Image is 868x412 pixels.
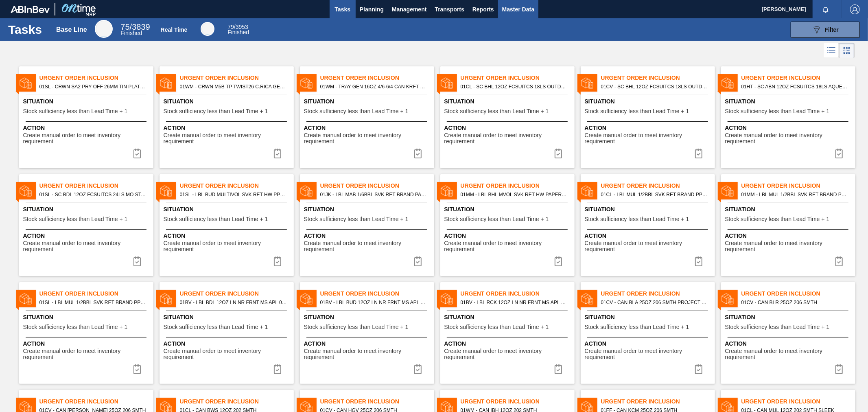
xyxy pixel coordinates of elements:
[829,361,849,377] button: icon-task complete
[413,256,423,266] img: icon-task complete
[23,216,128,222] span: Stock sufficiency less than Lead Time + 1
[725,324,830,330] span: Stock sufficiency less than Lead Time + 1
[581,185,593,197] img: status
[694,256,704,266] img: icon-task complete
[39,289,153,298] span: Urgent Order Inclusion
[585,324,689,330] span: Stock sufficiency less than Lead Time + 1
[725,340,853,348] span: Action
[23,132,151,145] span: Create manual order to meet inventory requirement
[227,29,249,35] span: Finished
[441,77,453,89] img: status
[164,205,292,214] span: Situation
[725,205,853,214] span: Situation
[444,124,573,132] span: Action
[300,77,313,89] img: status
[549,145,568,162] button: icon-task complete
[127,145,147,162] button: icon-task complete
[444,348,573,361] span: Create manual order to meet inventory requirement
[585,97,713,106] span: Situation
[725,216,830,222] span: Stock sufficiency less than Lead Time + 1
[741,298,849,307] span: 01CV - CAN BLR 25OZ 206 SMTH
[444,97,573,106] span: Situation
[601,397,715,406] span: Urgent Order Inclusion
[164,216,268,222] span: Stock sufficiency less than Lead Time + 1
[39,182,153,190] span: Urgent Order Inclusion
[180,182,294,190] span: Urgent Order Inclusion
[180,289,294,298] span: Urgent Order Inclusion
[741,397,855,406] span: Urgent Order Inclusion
[444,340,573,348] span: Action
[829,253,849,270] button: icon-task complete
[164,340,292,348] span: Action
[825,26,839,33] span: Filter
[689,361,708,377] div: Complete task: 6977187
[120,22,129,31] span: 75
[180,298,287,307] span: 01BV - LBL BDL 12OZ LN NR FRNT MS APL 0523 #8 G
[132,256,142,266] img: icon-task complete
[553,364,563,374] img: icon-task complete
[444,313,573,322] span: Situation
[722,293,734,305] img: status
[549,361,568,377] button: icon-task complete
[585,340,713,348] span: Action
[444,108,549,114] span: Stock sufficiency less than Lead Time + 1
[413,364,423,374] img: icon-task complete
[725,348,853,361] span: Create manual order to meet inventory requirement
[20,185,32,197] img: status
[20,77,32,89] img: status
[722,77,734,89] img: status
[585,216,689,222] span: Stock sufficiency less than Lead Time + 1
[461,298,568,307] span: 01BV - LBL RCK 12OZ LN NR FRNT MS APL 0624 #7 4
[408,361,428,377] button: icon-task complete
[23,348,151,361] span: Create manual order to meet inventory requirement
[20,293,32,305] img: status
[127,253,147,270] div: Complete task: 6977177
[304,313,432,322] span: Situation
[164,132,292,145] span: Create manual order to meet inventory requirement
[39,74,153,82] span: Urgent Order Inclusion
[601,82,708,91] span: 01CV - SC BHL 12OZ FCSUITCS 18LS OUTDOOR
[601,298,708,307] span: 01CV - CAN BLA 25OZ 206 SMTH PROJECT MADRE
[164,348,292,361] span: Create manual order to meet inventory requirement
[408,145,428,162] button: icon-task complete
[829,253,849,270] div: Complete task: 6977182
[268,145,287,162] button: icon-task complete
[553,256,563,266] img: icon-task complete
[441,185,453,197] img: status
[227,24,248,30] span: / 3953
[549,253,568,270] div: Complete task: 6977180
[56,26,87,33] div: Base Line
[444,324,549,330] span: Stock sufficiency less than Lead Time + 1
[23,205,151,214] span: Situation
[120,24,150,36] div: Base Line
[472,4,494,14] span: Reports
[834,149,844,158] img: icon-task complete
[268,361,287,377] div: Complete task: 6977184
[304,216,409,222] span: Stock sufficiency less than Lead Time + 1
[304,124,432,132] span: Action
[164,240,292,253] span: Create manual order to meet inventory requirement
[829,361,849,377] div: Complete task: 6977188
[689,253,708,270] div: Complete task: 6977181
[741,289,855,298] span: Urgent Order Inclusion
[180,397,294,406] span: Urgent Order Inclusion
[320,190,428,199] span: 01JK - LBL MAB 1/6BBL SVK RET BRAND PAPER #4
[741,182,855,190] span: Urgent Order Inclusion
[392,4,427,14] span: Management
[273,149,282,158] img: icon-task complete
[120,22,150,31] span: / 3839
[585,205,713,214] span: Situation
[725,132,853,145] span: Create manual order to meet inventory requirement
[502,4,534,14] span: Master Data
[813,4,839,15] button: Notifications
[127,145,147,162] div: Complete task: 6977171
[585,232,713,240] span: Action
[444,240,573,253] span: Create manual order to meet inventory requirement
[227,24,249,35] div: Real Time
[300,185,313,197] img: status
[23,97,151,106] span: Situation
[725,232,853,240] span: Action
[268,253,287,270] button: icon-task complete
[304,240,432,253] span: Create manual order to meet inventory requirement
[320,289,434,298] span: Urgent Order Inclusion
